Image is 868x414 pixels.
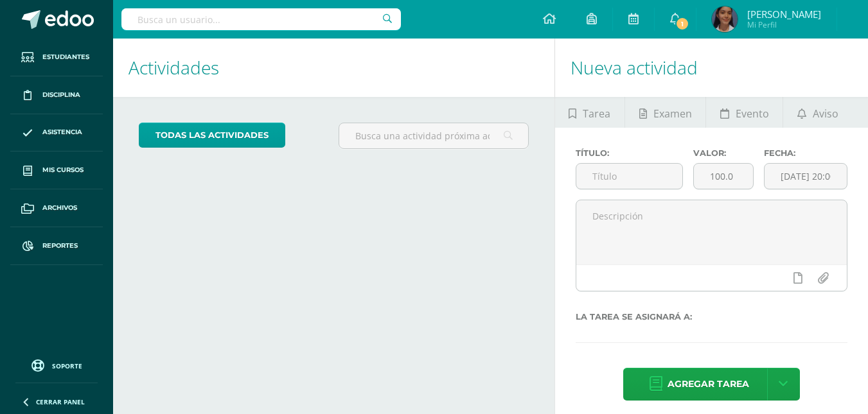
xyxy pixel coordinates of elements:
a: Aviso [783,97,852,128]
input: Título [576,164,682,189]
span: Aviso [813,98,838,129]
span: Disciplina [42,90,80,100]
span: [PERSON_NAME] [747,8,821,21]
span: Examen [653,98,692,129]
a: Asistencia [10,114,103,152]
input: Puntos máximos [694,164,753,189]
a: Archivos [10,189,103,227]
label: Valor: [693,148,754,158]
a: Disciplina [10,76,103,114]
label: Título: [576,148,683,158]
a: Estudiantes [10,39,103,76]
input: Busca una actividad próxima aquí... [339,123,527,148]
a: Tarea [555,97,624,128]
h1: Actividades [128,39,539,97]
label: La tarea se asignará a: [576,312,847,322]
span: Archivos [42,203,77,213]
span: Agregar tarea [668,368,749,400]
a: Soporte [15,356,98,374]
a: todas las Actividades [139,123,285,148]
label: Fecha: [764,148,847,158]
span: Mi Perfil [747,19,821,30]
a: Mis cursos [10,151,103,189]
a: Examen [625,97,705,128]
span: Estudiantes [42,52,89,62]
span: Evento [736,98,769,129]
a: Evento [706,97,783,128]
input: Fecha de entrega [765,164,847,189]
span: Soporte [52,361,82,370]
img: a9dc8396f538b77b0731af4a51e04737.png [712,6,738,32]
span: 1 [675,17,689,31]
span: Asistencia [42,127,82,137]
span: Mis cursos [42,165,84,175]
span: Tarea [583,98,610,129]
a: Reportes [10,227,103,265]
h1: Nueva actividad [571,39,853,97]
input: Busca un usuario... [121,8,401,30]
span: Cerrar panel [36,397,85,406]
span: Reportes [42,241,78,251]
